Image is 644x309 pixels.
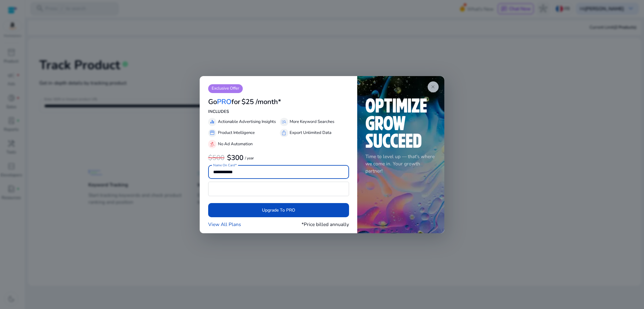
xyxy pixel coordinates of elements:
[208,109,349,115] p: INCLUDES
[208,154,225,162] h3: $500
[218,130,255,136] p: Product Intelligence
[208,221,241,228] a: View All Plans
[365,153,436,174] p: Time to level up — that's where we come in. Your growth partner!
[290,119,334,125] p: More Keyword Searches
[209,141,215,147] span: gavel
[212,183,346,195] iframe: Secure card payment input frame
[208,98,240,106] h3: Go for
[218,141,253,147] p: No Ad Automation
[227,153,243,163] b: $300
[290,130,331,136] p: Export Unlimited Data
[208,203,349,217] button: Upgrade To PRO
[209,130,215,136] span: storefront
[208,84,243,93] p: Exclusive Offer
[213,163,235,167] mat-label: Name On Card
[241,98,281,106] h3: $25 /month*
[281,130,287,136] span: ios_share
[245,156,254,160] p: / year
[218,119,276,125] p: Actionable Advertising Insights
[281,119,287,125] span: manage_search
[262,207,295,213] span: Upgrade To PRO
[430,84,436,90] span: close
[302,221,349,228] p: *Price billed annually
[209,119,215,125] span: equalizer
[217,97,231,107] span: PRO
